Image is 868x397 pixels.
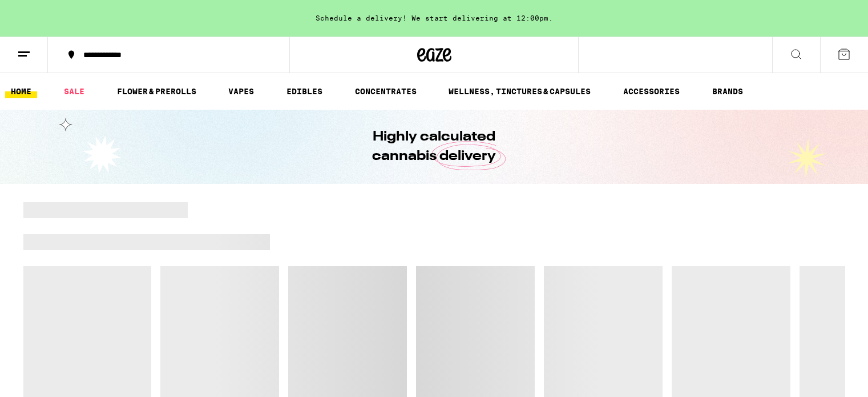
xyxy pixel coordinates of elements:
a: SALE [58,85,90,98]
a: EDIBLES [281,85,328,98]
a: HOME [5,85,37,98]
a: ACCESSORIES [617,85,685,98]
button: BRANDS [706,85,749,98]
a: FLOWER & PREROLLS [111,85,202,98]
a: VAPES [223,85,260,98]
a: WELLNESS, TINCTURES & CAPSULES [443,85,596,98]
a: CONCENTRATES [349,85,422,98]
h1: Highly calculated cannabis delivery [340,127,528,166]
